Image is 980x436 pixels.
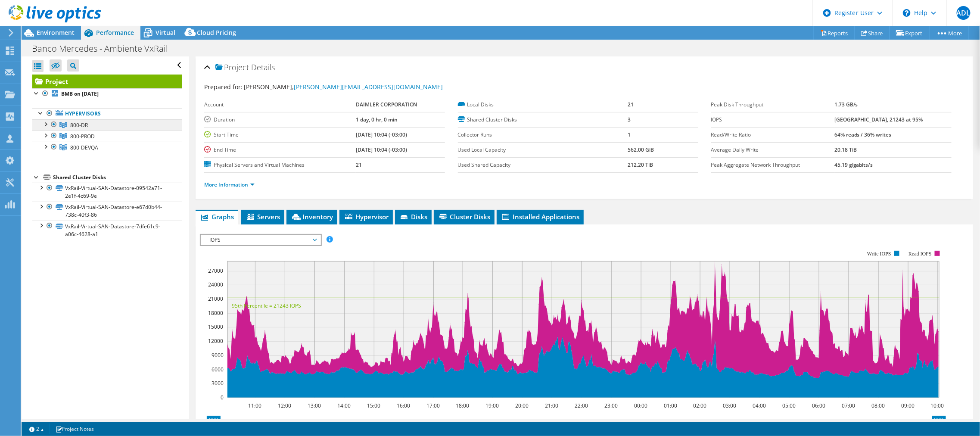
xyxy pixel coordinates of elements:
text: 06:00 [812,402,826,409]
a: 800-PROD [32,131,182,142]
svg: \n [903,9,911,17]
span: Servers [246,212,280,221]
text: 11:00 [249,402,262,409]
text: 21000 [208,295,223,302]
text: 08:00 [872,402,885,409]
b: BMB on [DATE] [61,90,99,97]
b: 21 [356,161,362,168]
text: 6000 [212,366,224,373]
a: 800-DEVQA [32,142,182,153]
span: Hypervisor [344,212,389,221]
label: Local Disks [458,100,628,109]
text: 17:00 [427,402,440,409]
a: Reports [814,26,855,40]
label: Used Shared Capacity [458,161,628,169]
label: Read/Write Ratio [711,131,834,139]
b: 64% reads / 36% writes [834,131,892,138]
span: Cluster Disks [438,212,490,221]
span: [PERSON_NAME], [244,83,443,91]
text: 10:00 [931,402,944,409]
text: 04:00 [753,402,766,409]
span: Cloud Pricing [197,28,236,37]
a: VxRail-Virtual-SAN-Datastore-e67d0b44-738c-40f3-86 [32,202,182,221]
text: 12:00 [278,402,292,409]
text: 19:00 [486,402,499,409]
label: Peak Disk Throughput [711,100,834,109]
a: More Information [204,181,255,188]
label: Shared Cluster Disks [458,115,628,124]
b: [DATE] 10:04 (-03:00) [356,146,407,153]
a: Project Notes [50,424,100,434]
text: Write IOPS [868,251,892,257]
label: Start Time [204,131,355,139]
a: BMB on [DATE] [32,88,182,100]
text: 09:00 [902,402,915,409]
span: Inventory [291,212,333,221]
b: 1 day, 0 hr, 0 min [356,116,398,123]
span: Performance [96,28,134,37]
a: Export [890,26,930,40]
text: 3000 [212,380,224,387]
label: Collector Runs [458,131,628,139]
div: Shared Cluster Disks [53,172,182,183]
text: 05:00 [783,402,796,409]
text: 18000 [208,309,223,317]
label: Account [204,100,355,109]
span: Disks [399,212,427,221]
label: Duration [204,115,355,124]
a: 2 [23,424,50,434]
text: 00:00 [635,402,648,409]
label: End Time [204,146,355,154]
text: 27000 [208,267,223,274]
b: 20.18 TiB [834,146,857,153]
b: 45.19 gigabits/s [834,161,873,168]
b: 1.73 GB/s [834,101,858,108]
a: Hypervisors [32,108,182,119]
text: 02:00 [694,402,707,409]
label: Prepared for: [204,83,243,91]
span: IOPS [205,235,316,245]
label: Used Local Capacity [458,146,628,154]
text: 22:00 [575,402,588,409]
text: 16:00 [397,402,411,409]
a: Share [855,26,890,40]
text: 24000 [208,281,223,288]
a: Project [32,75,182,88]
text: 15000 [208,323,223,330]
span: Project [215,63,249,72]
text: 14:00 [338,402,351,409]
a: VxRail-Virtual-SAN-Datastore-09542a71-2e1f-4c69-9e [32,183,182,202]
text: 01:00 [664,402,678,409]
span: 800-DR [70,121,88,129]
span: Details [251,62,275,72]
text: 18:00 [456,402,470,409]
text: 95th Percentile = 21243 IOPS [232,302,301,309]
text: 15:00 [367,402,381,409]
a: More [929,26,969,40]
label: Physical Servers and Virtual Machines [204,161,355,169]
a: [PERSON_NAME][EMAIL_ADDRESS][DOMAIN_NAME] [294,83,443,91]
span: Virtual [156,28,175,37]
b: 562.00 GiB [628,146,654,153]
text: 07:00 [842,402,856,409]
text: Read IOPS [909,251,932,257]
text: 13:00 [308,402,321,409]
text: 0 [221,394,224,401]
span: 800-PROD [70,133,95,140]
b: [GEOGRAPHIC_DATA], 21243 at 95% [834,116,923,123]
text: 9000 [212,352,224,359]
text: 20:00 [516,402,529,409]
label: Average Daily Write [711,146,834,154]
b: DAIMLER CORPORATION [356,101,417,108]
span: 800-DEVQA [70,144,98,151]
text: 03:00 [723,402,737,409]
span: Graphs [200,212,234,221]
text: 12000 [208,337,223,345]
label: Peak Aggregate Network Throughput [711,161,834,169]
b: 212.20 TiB [628,161,653,168]
label: IOPS [711,115,834,124]
a: VxRail-Virtual-SAN-Datastore-7dfe61c9-a06c-4628-a1 [32,221,182,240]
text: 23:00 [605,402,618,409]
span: Installed Applications [501,212,579,221]
b: [DATE] 10:04 (-03:00) [356,131,407,138]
